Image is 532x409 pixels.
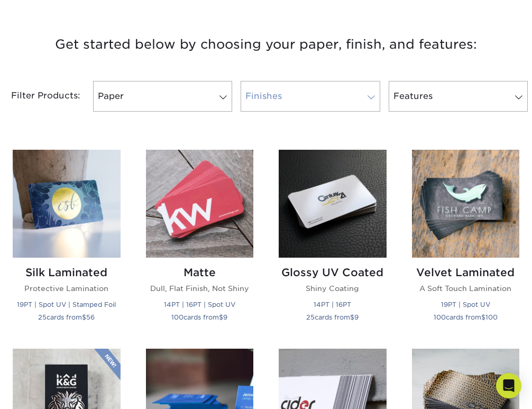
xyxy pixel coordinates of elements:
[93,81,232,112] a: Paper
[17,301,116,308] small: 19PT | Spot UV | Stamped Foil
[354,313,359,321] span: 9
[146,266,254,279] h2: Matte
[412,150,520,258] img: Velvet Laminated Business Cards
[306,313,315,321] span: 25
[481,313,485,321] span: $
[146,150,254,336] a: Matte Business Cards Matte Dull, Flat Finish, Not Shiny 14PT | 16PT | Spot UV 100cards from$9
[441,301,490,308] small: 19PT | Spot UV
[279,150,387,258] img: Glossy UV Coated Business Cards
[38,313,95,321] small: cards from
[171,313,184,321] span: 100
[314,301,351,308] small: 14PT | 16PT
[279,266,387,279] h2: Glossy UV Coated
[434,313,446,321] span: 100
[279,150,387,336] a: Glossy UV Coated Business Cards Glossy UV Coated Shiny Coating 14PT | 16PT 25cards from$9
[241,81,380,112] a: Finishes
[412,150,520,336] a: Velvet Laminated Business Cards Velvet Laminated A Soft Touch Lamination 19PT | Spot UV 100cards ...
[8,21,524,68] h3: Get started below by choosing your paper, finish, and features:
[485,313,498,321] span: 100
[82,313,86,321] span: $
[94,349,121,380] img: New Product
[350,313,354,321] span: $
[496,373,521,398] div: Open Intercom Messenger
[389,81,528,112] a: Features
[412,283,520,294] p: A Soft Touch Lamination
[146,150,254,258] img: Matte Business Cards
[412,266,520,279] h2: Velvet Laminated
[219,313,223,321] span: $
[306,313,359,321] small: cards from
[171,313,227,321] small: cards from
[223,313,227,321] span: 9
[13,283,121,294] p: Protective Lamination
[13,150,121,336] a: Silk Laminated Business Cards Silk Laminated Protective Lamination 19PT | Spot UV | Stamped Foil ...
[279,283,387,294] p: Shiny Coating
[13,266,121,279] h2: Silk Laminated
[13,150,121,258] img: Silk Laminated Business Cards
[38,313,47,321] span: 25
[146,283,254,294] p: Dull, Flat Finish, Not Shiny
[164,301,235,308] small: 14PT | 16PT | Spot UV
[86,313,95,321] span: 56
[434,313,498,321] small: cards from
